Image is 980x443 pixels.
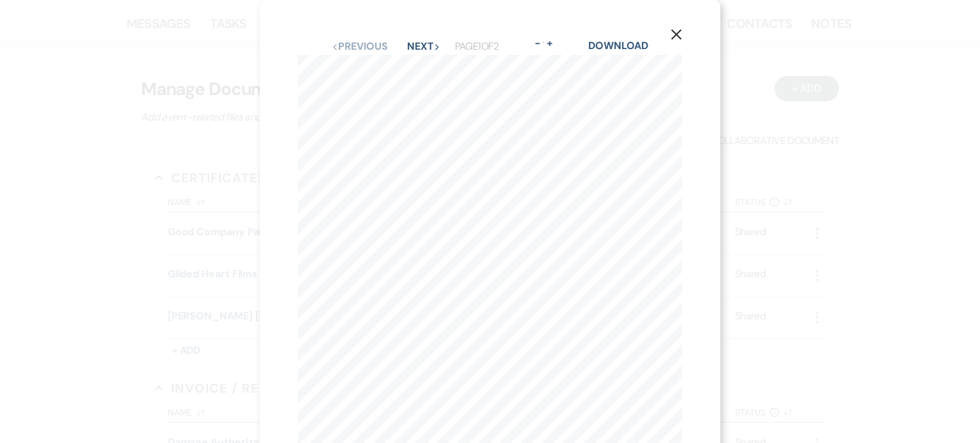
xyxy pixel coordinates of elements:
a: Download [588,39,648,52]
p: Page 1 of 2 [455,38,499,55]
button: Previous [332,41,387,52]
button: + [544,38,554,48]
button: Next [407,41,440,52]
button: - [533,38,543,48]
